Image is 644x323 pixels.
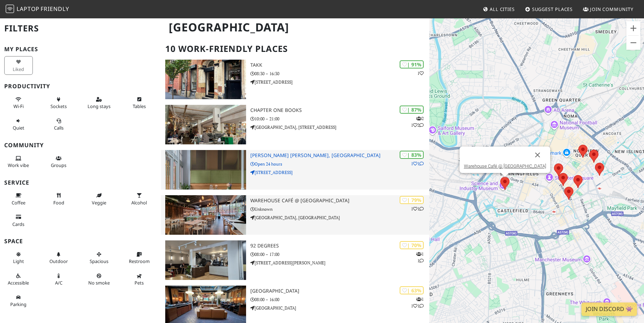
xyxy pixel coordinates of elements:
[13,103,24,109] span: Stable Wi-Fi
[6,5,14,13] img: LaptopFriendly
[580,3,636,16] a: Join Community
[532,6,573,12] span: Suggest Places
[85,270,113,289] button: No smoke
[4,179,157,186] h3: Service
[125,190,154,208] button: Alcohol
[250,214,429,221] p: [GEOGRAPHIC_DATA], [GEOGRAPHIC_DATA]
[85,94,113,112] button: Long stays
[250,296,429,303] p: 08:00 – 16:00
[626,21,640,35] button: Zoom in
[129,258,150,264] span: Restroom
[4,270,33,289] button: Accessible
[411,296,424,309] p: 1 1 1
[400,106,424,114] div: | 87%
[250,169,429,176] p: [STREET_ADDRESS]
[125,94,154,112] button: Tables
[163,18,428,37] h1: [GEOGRAPHIC_DATA]
[250,161,429,167] p: Open 24 hours
[250,124,429,131] p: [GEOGRAPHIC_DATA], [STREET_ADDRESS]
[250,198,429,204] h3: Warehouse Café @ [GEOGRAPHIC_DATA]
[161,60,429,99] a: Takk | 91% 1 Takk 08:30 – 16:30 [STREET_ADDRESS]
[250,305,429,311] p: [GEOGRAPHIC_DATA]
[4,46,157,53] h3: My Places
[626,36,640,50] button: Zoom out
[590,6,633,12] span: Join Community
[44,152,73,171] button: Groups
[4,292,33,310] button: Parking
[165,150,246,190] img: Whitworth Locke, Civic Quarter
[54,125,64,131] span: Video/audio calls
[4,211,33,230] button: Cards
[161,240,429,280] a: 92 Degrees | 70% 11 92 Degrees 08:00 – 17:00 [STREET_ADDRESS][PERSON_NAME]
[400,241,424,249] div: | 70%
[250,70,429,77] p: 08:30 – 16:30
[250,107,429,113] h3: Chapter One Books
[88,280,110,286] span: Smoke free
[250,243,429,249] h3: 92 Degrees
[55,280,62,286] span: Air conditioned
[411,160,424,167] p: 1 1
[51,103,67,109] span: Power sockets
[161,150,429,190] a: Whitworth Locke, Civic Quarter | 83% 11 [PERSON_NAME] [PERSON_NAME], [GEOGRAPHIC_DATA] Open 24 ho...
[135,280,144,286] span: Pet friendly
[480,3,518,16] a: All Cities
[6,3,69,16] a: LaptopFriendly LaptopFriendly
[4,18,157,39] h2: Filters
[4,249,33,267] button: Light
[529,146,546,163] button: Close
[88,103,111,109] span: Long stays
[13,221,25,227] span: Credit cards
[165,60,246,99] img: Takk
[161,105,429,144] a: Chapter One Books | 87% 212 Chapter One Books 10:00 – 21:00 [GEOGRAPHIC_DATA], [STREET_ADDRESS]
[51,162,67,168] span: Group tables
[90,258,108,264] span: Spacious
[490,6,515,12] span: All Cities
[125,249,154,267] button: Restroom
[250,288,429,294] h3: [GEOGRAPHIC_DATA]
[522,3,576,16] a: Suggest Places
[4,152,33,171] button: Work vibe
[417,70,424,77] p: 1
[8,162,29,168] span: People working
[411,205,424,212] p: 1 1
[4,83,157,90] h3: Productivity
[50,258,68,264] span: Outdoor area
[161,195,429,235] a: Warehouse Café @ Science and Industry Museum | 79% 11 Warehouse Café @ [GEOGRAPHIC_DATA] Unknown ...
[4,190,33,208] button: Coffee
[250,79,429,85] p: [STREET_ADDRESS]
[13,258,24,264] span: Natural light
[44,94,73,112] button: Sockets
[44,115,73,134] button: Calls
[250,115,429,122] p: 10:00 – 21:00
[4,142,157,149] h3: Community
[250,259,429,266] p: [STREET_ADDRESS][PERSON_NAME]
[165,240,246,280] img: 92 Degrees
[13,125,24,131] span: Quiet
[92,199,106,206] span: Veggie
[165,195,246,235] img: Warehouse Café @ Science and Industry Museum
[41,5,69,13] span: Friendly
[17,5,40,13] span: Laptop
[400,196,424,204] div: | 79%
[53,199,64,206] span: Food
[250,152,429,158] h3: [PERSON_NAME] [PERSON_NAME], [GEOGRAPHIC_DATA]
[411,115,424,128] p: 2 1 2
[400,151,424,159] div: | 83%
[582,303,637,316] a: Join Discord 👾
[250,251,429,258] p: 08:00 – 17:00
[85,190,113,208] button: Veggie
[4,115,33,134] button: Quiet
[125,270,154,289] button: Pets
[4,238,157,245] h3: Space
[8,280,29,286] span: Accessible
[165,105,246,144] img: Chapter One Books
[4,94,33,112] button: Wi-Fi
[133,103,146,109] span: Work-friendly tables
[464,163,546,169] a: Warehouse Café @ [GEOGRAPHIC_DATA]
[11,301,27,307] span: Parking
[44,270,73,289] button: A/C
[132,199,147,206] span: Alcohol
[416,251,424,264] p: 1 1
[85,249,113,267] button: Spacious
[400,286,424,294] div: | 63%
